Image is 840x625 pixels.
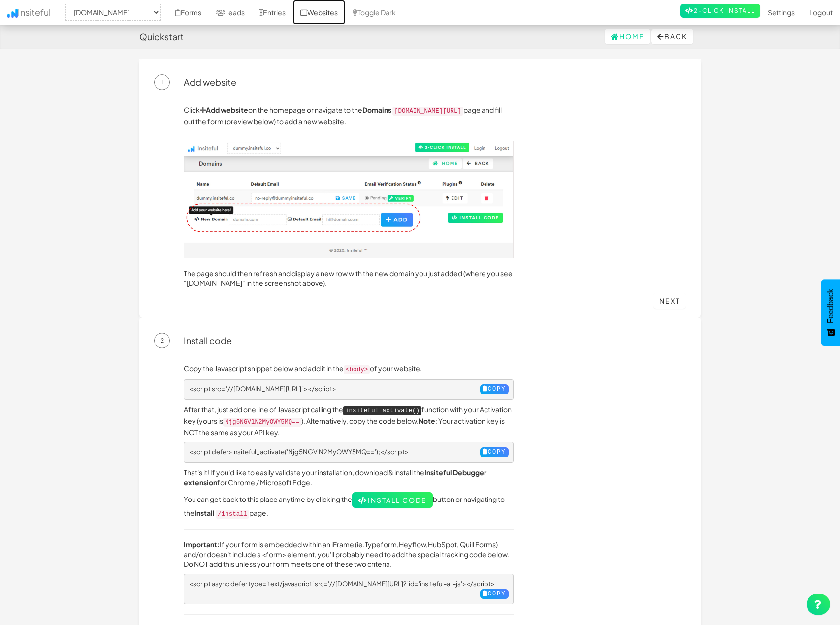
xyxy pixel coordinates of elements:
p: That's it! If you'd like to easily validate your installation, download & install the for Chrome ... [184,468,514,487]
a: HubSpot [428,540,457,549]
kbd: insiteful_activate() [343,406,421,415]
a: Heyflow [399,540,426,549]
b: Note [419,416,435,425]
button: Feedback - Show survey [821,279,840,346]
button: Back [651,29,693,44]
p: Copy the Javascript snippet below and add it in the of your website. [184,363,514,375]
h4: Quickstart [139,32,184,42]
span: <script src="//[DOMAIN_NAME][URL]"></script> [189,385,336,393]
span: <script async defer type='text/javascript' src='//[DOMAIN_NAME][URL]?' id='insiteful-all-js'></sc... [189,580,495,588]
span: 2 [154,333,170,348]
code: /install [216,510,249,519]
a: 2-Click Install [680,4,760,18]
a: Insiteful Debugger extension [184,468,486,487]
a: Install Code [352,492,433,508]
p: Click on the homepage or navigate to the page and fill out the form (preview below) to add a new ... [184,105,514,126]
b: Important: [184,540,220,549]
span: <script defer>insiteful_activate('Njg5NGVlN2MyOWY5MQ==');</script> [189,448,409,456]
a: Next [653,293,686,309]
button: Copy [480,447,509,457]
img: add-domain.jpg [184,141,514,258]
a: Typeform [365,540,397,549]
p: You can get back to this place anytime by clicking the button or navigating to the page. [184,492,514,519]
code: <body> [344,365,370,374]
a: Add website [200,105,248,114]
p: If your form is embedded within an iFrame (ie. , , , Quill Forms) and/or doesn't include a <form>... [184,539,514,569]
span: 1 [154,74,170,90]
span: Feedback [826,289,835,323]
a: Install code [184,335,232,346]
code: [DOMAIN_NAME][URL] [392,107,463,116]
code: Njg5NGVlN2MyOWY5MQ== [223,418,301,427]
p: After that, just add one line of Javascript calling the function with your Activation key (yours ... [184,405,514,437]
button: Copy [480,589,509,599]
img: icon.png [7,9,18,18]
a: Install [194,508,215,517]
a: Home [605,29,650,44]
a: Add website [184,76,236,88]
p: The page should then refresh and display a new row with the new domain you just added (where you ... [184,268,514,288]
a: Domains [362,105,391,114]
button: Copy [480,384,509,394]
